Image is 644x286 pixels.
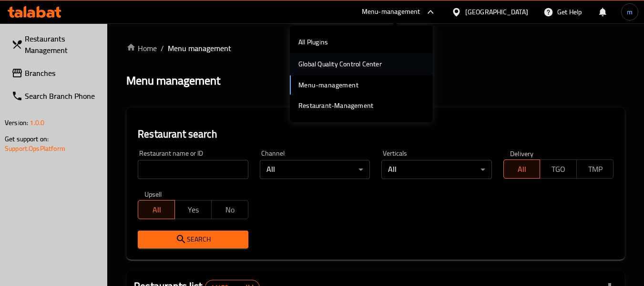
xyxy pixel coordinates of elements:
span: Yes [179,203,208,217]
div: All Plugins [298,37,328,47]
button: Search [138,231,248,248]
button: All [138,200,175,219]
span: Get support on: [5,133,49,145]
div: Restaurant-Management [298,100,373,111]
h2: Menu management [126,73,220,88]
li: / [161,42,164,54]
span: Menu management [168,42,231,54]
button: Yes [174,200,212,219]
button: No [211,200,248,219]
label: Delivery [510,150,534,157]
nav: breadcrumb [126,42,625,54]
span: 1.0.0 [30,117,44,129]
a: Branches [4,62,108,85]
a: Home [126,42,157,54]
span: TMP [581,162,610,176]
h2: Restaurant search [138,127,613,141]
span: TGO [544,162,573,176]
input: Search for restaurant name or ID.. [138,160,248,179]
div: All [381,160,491,179]
span: Branches [25,67,100,79]
div: Menu-management [362,6,420,18]
div: [GEOGRAPHIC_DATA] [465,7,528,17]
a: Support.OpsPlatform [5,142,65,155]
a: Search Branch Phone [4,85,108,107]
span: m [627,7,633,17]
a: Restaurants Management [4,27,108,62]
span: All [142,203,171,217]
div: Global Quality Control Center [298,59,382,69]
span: All [508,162,537,176]
button: TMP [576,159,613,179]
div: All [260,160,370,179]
span: No [215,203,245,217]
span: Version: [5,117,28,129]
span: Search [145,233,240,245]
button: All [503,159,541,179]
button: TGO [540,159,577,179]
span: Restaurants Management [25,33,100,56]
label: Upsell [144,191,162,197]
span: Search Branch Phone [25,90,100,102]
